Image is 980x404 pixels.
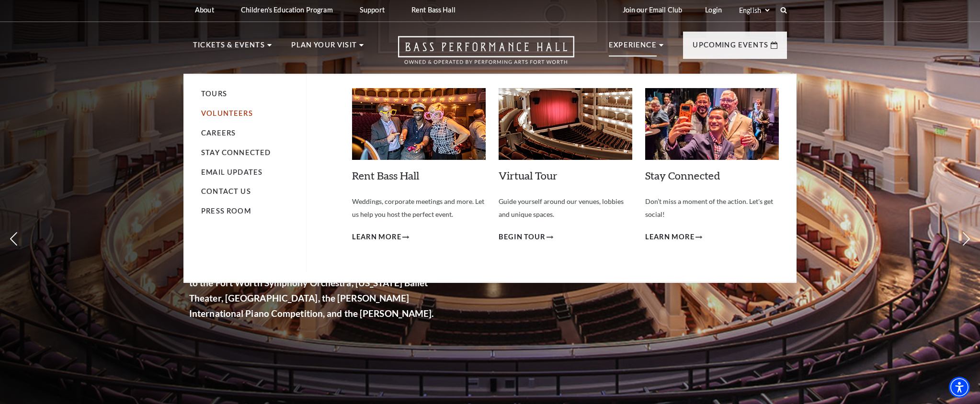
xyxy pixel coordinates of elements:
select: Select: [737,6,771,15]
img: Rent Bass Hall [352,88,486,160]
p: About [195,6,214,14]
p: Rent Bass Hall [411,6,456,14]
a: Careers [201,129,236,137]
p: Guide yourself around our venues, lobbies and unique spaces. [499,195,632,221]
p: Experience [609,39,657,56]
a: Learn More Stay Connected [645,231,702,243]
a: Learn More Rent Bass Hall [352,231,409,243]
a: Virtual Tour [499,169,558,182]
a: Open this option [364,36,609,74]
a: Press Room [201,207,251,215]
p: Tickets & Events [193,39,265,56]
img: Virtual Tour [499,88,632,160]
a: Stay Connected [201,148,271,157]
img: Stay Connected [645,88,779,160]
span: Begin Tour [499,231,546,243]
a: Contact Us [201,187,251,195]
span: Learn More [352,231,401,243]
strong: For over 25 years, the [PERSON_NAME] and [PERSON_NAME] Performance Hall has been a Fort Worth ico... [189,201,450,319]
p: Don’t miss a moment of the action. Let's get social! [645,195,779,221]
a: Begin Tour [499,231,553,243]
span: Learn More [645,231,695,243]
p: Upcoming Events [693,39,768,56]
a: Tours [201,90,227,98]
a: Volunteers [201,109,253,117]
div: Accessibility Menu [949,377,970,398]
p: Weddings, corporate meetings and more. Let us help you host the perfect event. [352,195,486,221]
p: Plan Your Visit [291,39,357,56]
a: Stay Connected [645,169,720,182]
p: Children's Education Program [241,6,333,14]
a: Email Updates [201,168,262,176]
a: Rent Bass Hall [352,169,419,182]
p: Support [360,6,385,14]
